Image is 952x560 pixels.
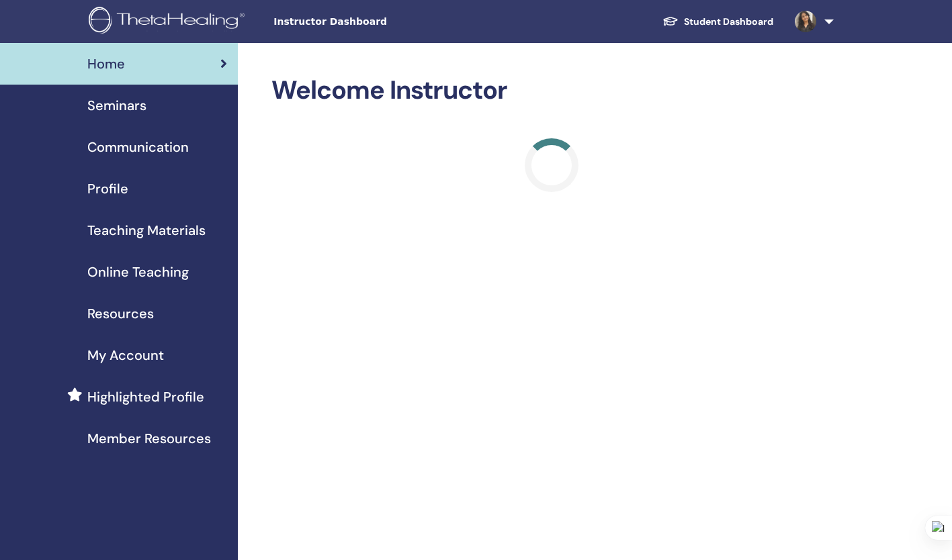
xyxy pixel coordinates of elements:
span: Online Teaching [87,262,189,282]
span: Highlighted Profile [87,387,204,407]
span: Teaching Materials [87,220,206,240]
img: graduation-cap-white.svg [662,15,679,27]
span: Communication [87,137,189,157]
img: logo.png [89,7,249,37]
h2: Welcome Instructor [271,75,831,106]
span: Home [87,54,125,74]
span: Member Resources [87,428,211,449]
span: Seminars [87,95,146,115]
span: Instructor Dashboard [273,15,475,29]
span: My Account [87,345,164,365]
img: default.jpg [795,11,816,32]
span: Profile [87,179,128,199]
span: Resources [87,304,154,324]
a: Student Dashboard [652,9,784,34]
